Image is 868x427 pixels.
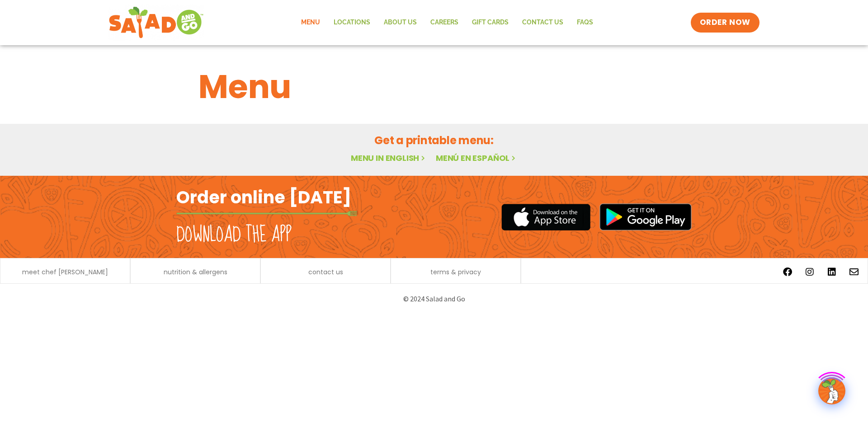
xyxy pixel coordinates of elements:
[700,17,750,28] span: ORDER NOW
[108,5,204,41] img: new-SAG-logo-768×292
[424,12,465,33] a: Careers
[176,211,357,216] img: fork
[176,222,292,248] h2: Download the app
[515,12,570,33] a: Contact Us
[176,186,351,208] h2: Order online [DATE]
[691,13,759,33] a: ORDER NOW
[198,132,670,148] h2: Get a printable menu:
[294,12,327,33] a: Menu
[294,12,600,33] nav: Menu
[436,152,517,164] a: Menú en español
[164,269,227,275] a: nutrition & allergens
[308,269,343,275] a: contact us
[570,12,600,33] a: FAQs
[22,269,108,275] a: meet chef [PERSON_NAME]
[351,152,427,164] a: Menu in English
[599,203,692,230] img: google_play
[430,269,481,275] a: terms & privacy
[377,12,424,33] a: About Us
[181,293,687,305] p: © 2024 Salad and Go
[198,62,670,111] h1: Menu
[327,12,377,33] a: Locations
[501,202,590,232] img: appstore
[465,12,515,33] a: GIFT CARDS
